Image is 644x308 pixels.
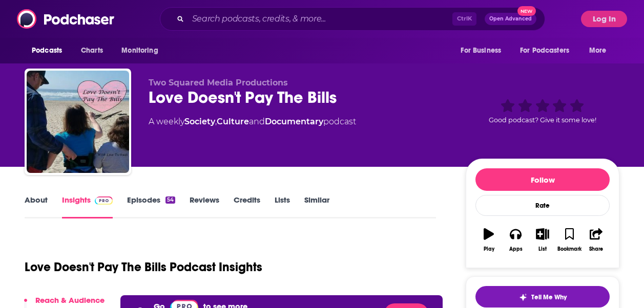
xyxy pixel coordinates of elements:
[127,195,175,218] a: Episodes54
[74,41,109,60] a: Charts
[538,246,547,252] div: List
[589,43,607,58] span: More
[519,293,527,301] img: tell me why sparkle
[188,11,452,27] input: Search podcasts, credits, & more...
[520,43,569,58] span: For Podcasters
[95,196,113,205] img: Podchaser Pro
[217,117,249,126] a: Culture
[461,43,501,58] span: For Business
[35,295,105,305] p: Reach & Audience
[475,286,610,307] button: tell me why sparkleTell Me Why
[582,41,619,60] button: open menu
[557,246,581,252] div: Bookmark
[502,222,529,258] button: Apps
[484,246,494,252] div: Play
[114,41,171,60] button: open menu
[234,195,260,218] a: Credits
[556,222,583,258] button: Bookmark
[25,259,262,275] h1: Love Doesn't Pay The Bills Podcast Insights
[184,117,215,126] a: Society
[165,196,175,204] div: 54
[475,195,610,216] div: Rate
[25,41,75,60] button: open menu
[81,43,103,58] span: Charts
[489,116,596,124] span: Good podcast? Give it some love!
[531,293,567,301] span: Tell Me Why
[149,78,288,87] span: Two Squared Media Productions
[513,41,584,60] button: open menu
[190,195,219,218] a: Reviews
[27,71,129,173] img: Love Doesn't Pay The Bills
[149,116,356,128] div: A weekly podcast
[475,222,502,258] button: Play
[304,195,329,218] a: Similar
[32,43,62,58] span: Podcasts
[275,195,290,218] a: Lists
[475,168,610,191] button: Follow
[62,195,113,218] a: InsightsPodchaser Pro
[25,195,48,218] a: About
[17,9,115,29] img: Podchaser - Follow, Share and Rate Podcasts
[160,7,545,31] div: Search podcasts, credits, & more...
[215,117,217,126] span: ,
[589,246,603,252] div: Share
[529,222,556,258] button: List
[485,13,536,25] button: Open AdvancedNew
[581,11,627,27] button: Log In
[453,41,514,60] button: open menu
[509,246,523,252] div: Apps
[249,117,265,126] span: and
[121,43,158,58] span: Monitoring
[452,12,476,26] span: Ctrl K
[517,6,536,16] span: New
[265,117,323,126] a: Documentary
[489,16,532,21] span: Open Advanced
[466,78,619,141] div: Good podcast? Give it some love!
[583,222,610,258] button: Share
